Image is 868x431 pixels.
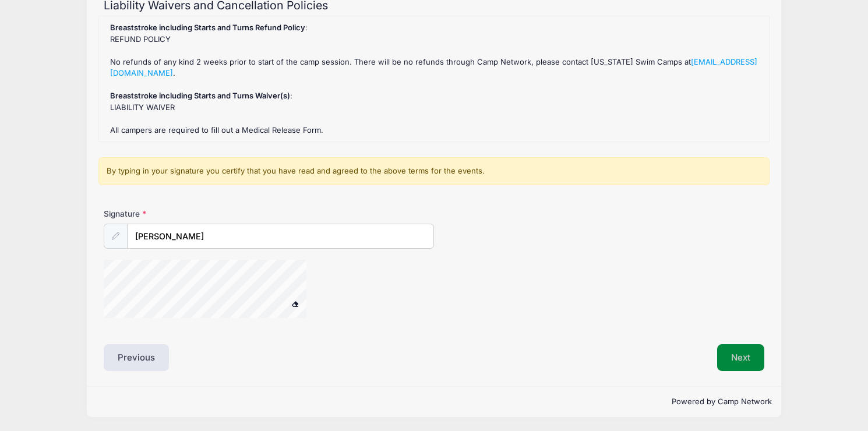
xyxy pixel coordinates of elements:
[110,23,305,32] strong: Breaststroke including Starts and Turns Refund Policy
[96,396,771,408] p: Powered by Camp Network
[105,22,764,136] div: : REFUND POLICY No refunds of any kind 2 weeks prior to start of the camp session. There will be ...
[104,344,169,371] button: Previous
[717,344,764,371] button: Next
[98,157,770,185] div: By typing in your signature you certify that you have read and agreed to the above terms for the ...
[127,224,434,249] input: Enter first and last name
[104,208,269,220] label: Signature
[110,91,290,100] strong: Breaststroke including Starts and Turns Waiver(s)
